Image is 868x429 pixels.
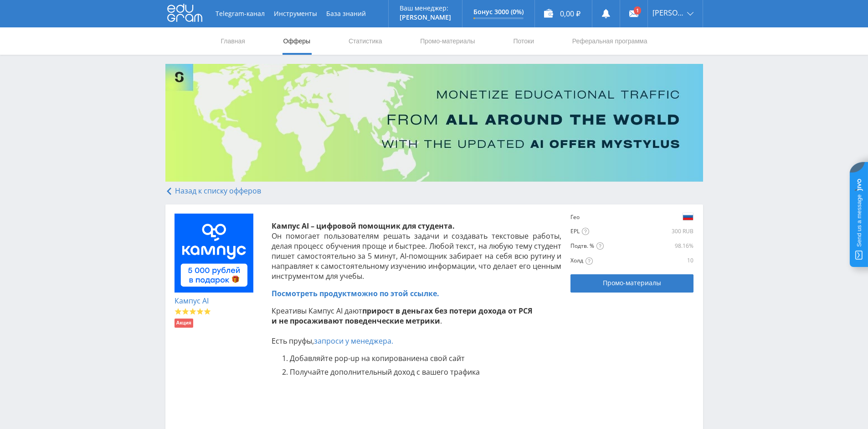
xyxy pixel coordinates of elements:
img: 61b0a20f679e4abdf8b58b6a20f298fd.png [175,214,254,293]
img: e19fcd9231212a64c934454d68839819.png [683,211,693,222]
span: [PERSON_NAME] [652,9,684,16]
a: Реферальная программа [571,27,648,55]
a: Офферы [282,27,312,55]
a: Потоки [512,27,535,55]
p: Ваш менеджер: [400,5,451,12]
span: Посмотреть продукт [272,288,351,298]
img: Banner [165,64,703,182]
span: Добавляйте pop-up на копирование [290,353,420,363]
a: Кампус AI [175,296,209,306]
span: на свой сайт [420,353,465,363]
a: запроси у менеджера. [314,336,393,346]
p: Он помогает пользователям решать задачи и создавать текстовые работы, делая процесс обучения прощ... [272,221,562,281]
div: Гео [570,214,600,221]
div: Подтв. % [570,242,652,250]
div: 98.16% [654,242,693,250]
p: Бонус 3000 (0%) [473,8,524,16]
div: Холд [570,257,652,265]
a: Промо-материалы [570,274,693,293]
li: Акция [175,319,193,328]
a: Главная [220,27,246,55]
div: EPL [570,228,600,235]
a: Назад к списку офферов [165,186,261,196]
p: Креативы Кампус AI дают . Есть пруфы, [272,306,562,346]
a: Посмотреть продуктможно по этой ссылке. [272,288,439,298]
a: Промо-материалы [419,27,476,55]
a: Статистика [348,27,383,55]
div: 300 RUB [601,228,693,235]
strong: Кампус AI – цифровой помощник для студента. [272,221,455,231]
p: [PERSON_NAME] [400,14,451,21]
strong: прирост в деньгах без потери дохода от РСЯ и не просаживают поведенческие метрики [272,306,533,326]
span: Промо-материалы [603,279,661,287]
span: Получайте дополнительный доход с вашего трафика [290,367,480,377]
div: 10 [654,257,693,264]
